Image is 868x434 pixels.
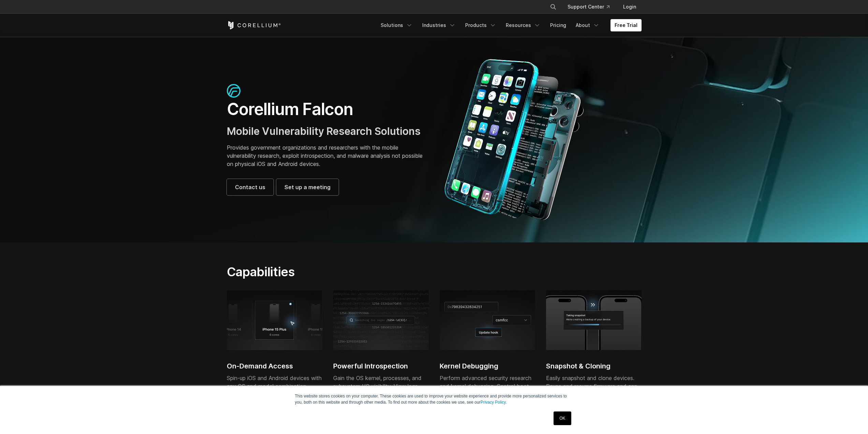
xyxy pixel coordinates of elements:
[227,179,274,195] a: Contact us
[546,374,642,431] div: Easily snapshot and clone devices. Pause and resume firmware and app operations. Save and restore...
[227,99,427,120] h1: Corellium Falcon
[333,374,429,423] div: Gain the OS kernel, processes, and subsystem I/O visibility. View logs, filesystems, system calls...
[227,374,322,431] div: Spin-up iOS and Android devices with any OS and model combination, including the latest releases....
[546,361,642,371] h2: Snapshot & Cloning
[418,19,460,31] a: Industries
[295,393,573,405] p: This website stores cookies on your computer. These cookies are used to improve your website expe...
[546,290,642,350] img: Process of taking snapshot and creating a backup of the iPhone virtual device.
[276,179,339,195] a: Set up a meeting
[461,19,500,31] a: Products
[440,374,535,431] div: Perform advanced security research and kernel debugging. Control boot and kernel processes, patch...
[546,19,570,31] a: Pricing
[377,19,417,31] a: Solutions
[542,1,642,13] div: Navigation Menu
[235,183,265,191] span: Contact us
[440,361,535,371] h2: Kernel Debugging
[547,1,559,13] button: Search
[572,19,604,31] a: About
[441,59,588,221] img: Corellium_Falcon Hero 1
[554,411,571,425] a: OK
[227,125,421,137] span: Mobile Vulnerability Research Solutions
[333,361,429,371] h2: Powerful Introspection
[227,290,322,350] img: iPhone 15 Plus; 6 cores
[610,19,642,31] a: Free Trial
[333,290,429,350] img: Coding illustration
[284,183,330,191] span: Set up a meeting
[481,400,507,405] a: Privacy Policy.
[227,361,322,371] h2: On-Demand Access
[227,84,240,98] img: falcon-icon
[440,290,535,350] img: Kernel debugging, update hook
[562,1,615,13] a: Support Center
[227,21,281,29] a: Corellium Home
[377,19,642,31] div: Navigation Menu
[227,264,499,279] h2: Capabilities
[618,1,642,13] a: Login
[227,143,427,168] p: Provides government organizations and researchers with the mobile vulnerability research, exploit...
[502,19,545,31] a: Resources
